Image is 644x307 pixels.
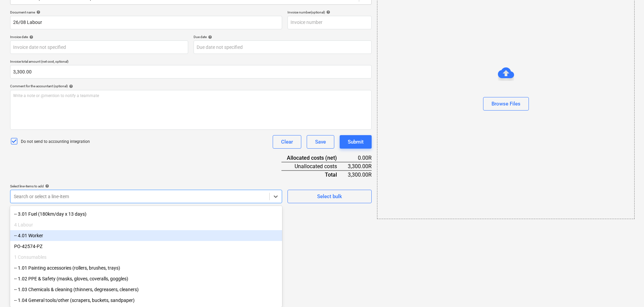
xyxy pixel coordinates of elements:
[287,10,372,14] div: Invoice number (optional)
[281,162,348,171] div: Unallocated costs
[10,230,282,241] div: -- 4.01 Worker
[348,171,372,179] div: 3,300.00R
[287,190,372,203] button: Select bulk
[10,184,282,188] div: Select line-items to add
[10,219,282,230] div: 4 Labour
[10,209,282,219] div: -- 3.01 Fuel (180km/day x 13 days)
[492,99,520,108] div: Browse Files
[10,263,282,273] div: -- 1.01 Painting accessories (rollers, brushes, trays)
[28,35,33,39] span: help
[10,295,282,306] div: -- 1.04 General tools/other (scrapers, buckets, sandpaper)
[10,84,372,88] div: Comment for the accountant (optional)
[10,16,282,29] input: Document name
[348,154,372,162] div: 0.00R
[287,16,372,29] input: Invoice number
[207,35,212,39] span: help
[315,137,326,146] div: Save
[10,252,282,263] div: 1 Consumables
[340,135,372,149] button: Submit
[21,139,90,145] p: Do not send to accounting integration
[348,137,364,146] div: Submit
[483,97,529,111] button: Browse Files
[317,192,342,201] div: Select bulk
[194,40,372,54] input: Due date not specified
[10,59,372,65] p: Invoice total amount (net cost, optional)
[10,284,282,295] div: -- 1.03 Chemicals & cleaning (thinners, degreasers, cleaners)
[307,135,334,149] button: Save
[281,171,348,179] div: Total
[10,241,282,252] div: PO-42574-PZ
[194,35,372,39] div: Due date
[10,273,282,284] div: -- 1.02 PPE & Safety (masks, gloves, coveralls, goggles)
[10,65,372,79] input: Invoice total amount (net cost, optional)
[35,10,40,14] span: help
[348,162,372,171] div: 3,300.00R
[68,84,73,88] span: help
[281,137,293,146] div: Clear
[10,40,188,54] input: Invoice date not specified
[273,135,301,149] button: Clear
[281,154,348,162] div: Allocated costs (net)
[10,35,188,39] div: Invoice date
[325,10,330,14] span: help
[10,10,282,14] div: Document name
[44,184,49,188] span: help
